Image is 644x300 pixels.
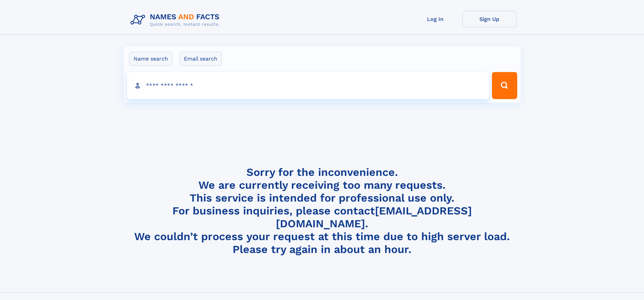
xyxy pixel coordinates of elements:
[128,11,225,29] img: Logo Names and Facts
[180,52,222,66] label: Email search
[128,166,517,256] h4: Sorry for the inconvenience. We are currently receiving too many requests. This service is intend...
[127,72,489,99] input: search input
[462,11,517,27] a: Sign Up
[276,204,472,230] a: [EMAIL_ADDRESS][DOMAIN_NAME]
[492,72,517,99] button: Search Button
[129,52,172,66] label: Name search
[408,11,462,27] a: Log In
